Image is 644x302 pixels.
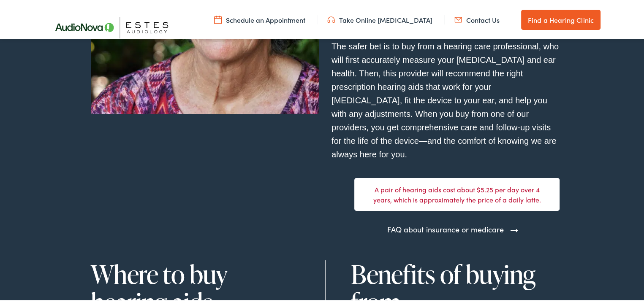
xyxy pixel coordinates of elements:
a: Contact Us [454,14,500,23]
a: Find a Hearing Clinic [521,8,601,29]
img: utility icon [327,14,335,23]
img: utility icon [214,14,222,23]
a: Take Online [MEDICAL_DATA] [327,14,432,23]
a: FAQ about insurance or medicare [387,222,504,234]
p: The safer bet is to buy from a hearing care professional, who will first accurately measure your ... [332,38,560,160]
img: utility icon [454,14,462,23]
div: A pair of hearing aids cost about $5.25 per day over 4 years, which is approximately the price of... [354,177,560,210]
a: Schedule an Appointment [214,14,305,23]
